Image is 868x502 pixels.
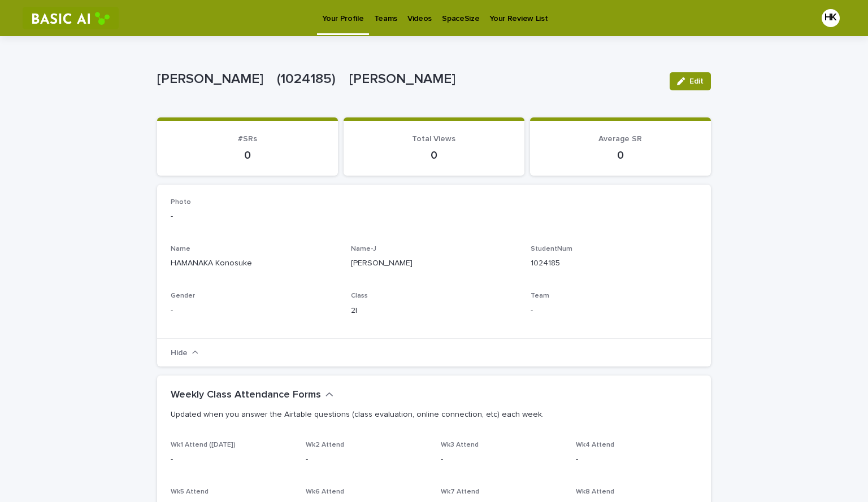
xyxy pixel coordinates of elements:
span: Wk8 Attend [576,488,614,495]
span: Name-J [351,246,376,252]
span: Gender [171,293,195,299]
p: 0 [544,149,697,162]
p: Updated when you answer the Airtable questions (class evaluation, online connection, etc) each week. [171,409,693,420]
p: HAMANAKA Konosuke [171,257,337,269]
button: Edit [670,72,711,90]
span: Photo [171,199,191,206]
span: Wk3 Attend [441,442,479,448]
button: Weekly Class Attendance Forms [171,389,333,401]
p: 0 [171,149,324,162]
span: Wk1 Attend ([DATE]) [171,442,236,448]
span: Name [171,246,190,252]
p: - [576,453,697,465]
span: Average SR [598,135,642,143]
p: 1024185 [531,257,697,269]
span: Class [351,293,368,299]
span: StudentNum [531,246,572,252]
span: Wk7 Attend [441,488,479,495]
span: Team [531,293,549,299]
span: Wk6 Attend [306,488,344,495]
p: - [306,453,427,465]
p: - [171,453,292,465]
span: Wk4 Attend [576,442,614,448]
p: [PERSON_NAME] (1024185) [PERSON_NAME] [157,71,661,88]
p: - [171,305,337,317]
h2: Weekly Class Attendance Forms [171,389,321,401]
div: HK [822,9,840,27]
p: 2I [351,305,518,317]
img: RtIB8pj2QQiOZo6waziI [23,7,119,29]
span: Wk2 Attend [306,442,344,448]
span: Wk5 Attend [171,488,209,495]
span: Total Views [412,135,455,143]
p: [PERSON_NAME] [351,257,518,269]
span: Edit [689,77,704,85]
p: - [441,453,562,465]
span: #SRs [238,135,257,143]
button: Hide [171,348,198,357]
p: - [171,211,697,222]
p: 0 [357,149,511,162]
p: - [531,305,697,317]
